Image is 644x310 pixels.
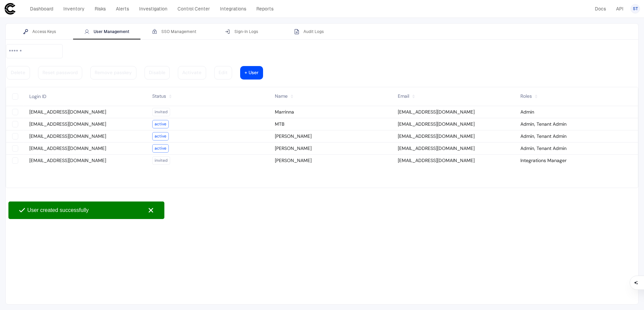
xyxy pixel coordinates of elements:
a: API [613,4,626,13]
a: Investigation [136,4,170,13]
a: Dashboard [27,4,56,13]
a: Control Center [174,4,213,13]
a: Risks [92,4,109,13]
div: User Management [84,29,129,34]
a: Reports [253,4,277,13]
span: ST [633,6,638,11]
a: Alerts [113,4,132,13]
div: Audit Logs [294,29,324,34]
a: Inventory [60,4,88,13]
button: ST [631,4,640,13]
a: Integrations [217,4,249,13]
div: Sign-In Logs [225,29,258,34]
div: SSO Management [152,29,196,34]
a: Docs [592,4,609,13]
div: Access Keys [23,29,56,34]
